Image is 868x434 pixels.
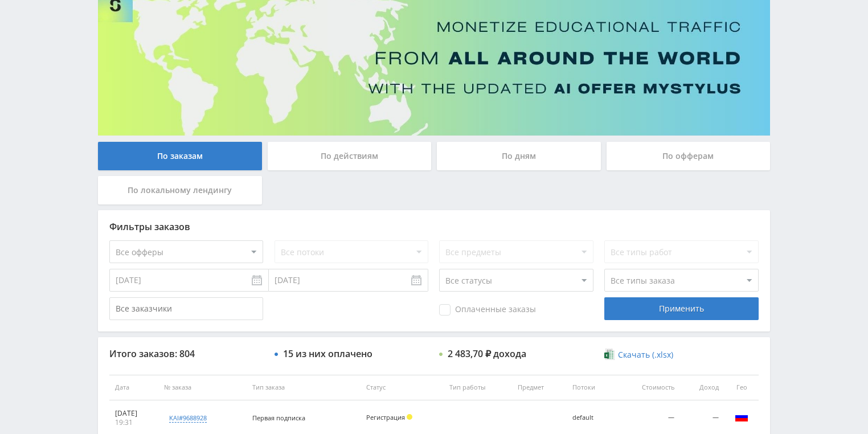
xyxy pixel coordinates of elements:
[158,375,247,400] th: № заказа
[109,222,759,232] div: Фильтры заказов
[247,375,361,400] th: Тип заказа
[98,176,262,204] div: По локальному лендингу
[444,375,512,400] th: Тип работы
[618,350,673,359] span: Скачать (.xlsx)
[572,414,611,421] div: default
[268,142,432,170] div: По действиям
[252,413,305,422] span: Первая подписка
[115,418,153,427] div: 19:31
[407,414,412,420] span: Холд
[735,410,748,424] img: rus.png
[604,297,758,320] div: Применить
[567,375,616,400] th: Потоки
[604,349,614,360] img: xlsx
[366,413,405,421] span: Регистрация
[98,142,262,170] div: По заказам
[724,375,759,400] th: Гео
[512,375,567,400] th: Предмет
[607,142,771,170] div: По офферам
[680,375,724,400] th: Доход
[109,375,158,400] th: Дата
[616,375,680,400] th: Стоимость
[439,304,536,316] span: Оплаченные заказы
[115,409,153,418] div: [DATE]
[283,349,372,359] div: 15 из них оплачено
[109,349,263,359] div: Итого заказов: 804
[437,142,601,170] div: По дням
[604,349,673,361] a: Скачать (.xlsx)
[169,413,207,423] div: kai#9688928
[109,297,263,320] input: Все заказчики
[448,349,526,359] div: 2 483,70 ₽ дохода
[361,375,444,400] th: Статус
